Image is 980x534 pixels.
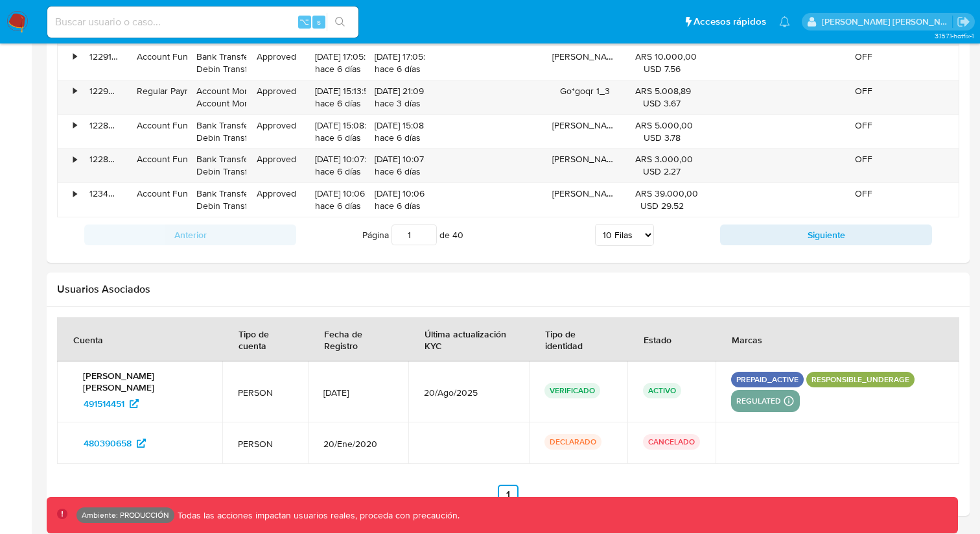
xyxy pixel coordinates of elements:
[957,15,970,29] a: Salir
[694,15,766,29] span: Accesos rápidos
[47,14,358,30] input: Buscar usuario o caso...
[317,16,321,28] span: s
[935,30,974,41] span: 3.157.1-hotfix-1
[57,283,959,296] h2: Usuarios Asociados
[822,16,953,28] p: edwin.alonso@mercadolibre.com.co
[174,509,460,522] p: Todas las acciones impactan usuarios reales, proceda con precaución.
[779,16,790,27] a: Notificaciones
[327,13,353,31] button: search-icon
[299,16,309,28] span: ⌥
[82,513,169,518] p: Ambiente: PRODUCCIÓN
